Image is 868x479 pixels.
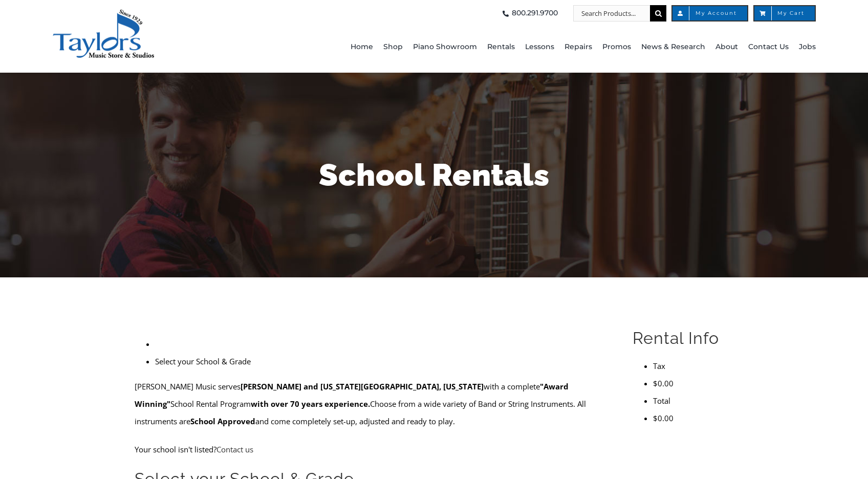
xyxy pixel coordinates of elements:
span: Rentals [487,39,515,55]
span: My Account [683,11,737,16]
a: My Account [671,5,748,21]
span: 800.291.9700 [512,5,558,21]
span: Shop [383,39,403,55]
span: Lessons [525,39,554,55]
a: About [715,21,738,73]
span: News & Research [641,39,705,55]
p: [PERSON_NAME] Music serves with a complete School Rental Program Choose from a wide variety of Ba... [135,378,609,430]
a: taylors-music-store-west-chester [52,8,155,18]
span: Repairs [565,39,592,55]
li: Total [653,392,733,409]
li: $0.00 [653,375,733,392]
a: Contact us [216,444,253,454]
span: Jobs [799,39,816,55]
a: Lessons [525,21,554,73]
strong: with over 70 years experience. [251,399,370,409]
input: Search [650,5,666,21]
span: About [715,39,738,55]
a: Shop [383,21,403,73]
h2: Rental Info [633,328,733,349]
a: Home [351,21,373,73]
nav: Main Menu [251,21,816,73]
a: News & Research [641,21,705,73]
li: Select your School & Grade [155,353,609,370]
a: Jobs [799,21,816,73]
a: 800.291.9700 [500,5,558,21]
span: Contact Us [748,39,789,55]
p: Your school isn't listed? [135,441,609,458]
li: $0.00 [653,409,733,427]
span: Piano Showroom [413,39,477,55]
input: Search Products... [573,5,650,21]
span: Promos [602,39,631,55]
a: Promos [602,21,631,73]
a: Contact Us [748,21,789,73]
span: Home [351,39,373,55]
a: My Cart [753,5,816,21]
li: Tax [653,357,733,375]
a: Piano Showroom [413,21,477,73]
strong: [PERSON_NAME] and [US_STATE][GEOGRAPHIC_DATA], [US_STATE] [241,381,484,391]
strong: School Approved [190,416,255,426]
h1: School Rentals [135,154,733,197]
nav: Top Right [251,5,816,21]
a: Rentals [487,21,515,73]
span: My Cart [765,11,805,16]
a: Repairs [565,21,592,73]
